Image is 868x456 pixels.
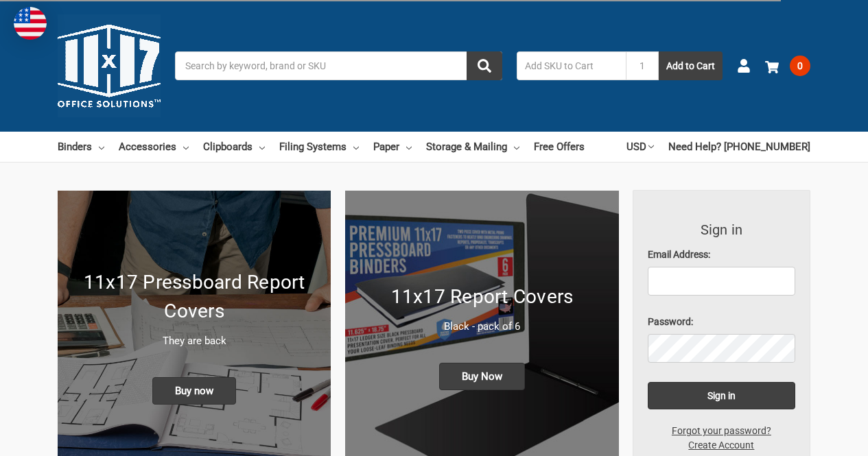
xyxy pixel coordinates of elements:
[279,132,359,162] a: Filing Systems
[648,248,796,262] label: Email Address:
[755,419,868,456] iframe: Google Customer Reviews
[373,132,412,162] a: Paper
[648,382,796,409] input: Sign in
[203,132,265,162] a: Clipboards
[119,132,189,162] a: Accessories
[765,48,810,84] a: 0
[175,51,502,80] input: Search by keyword, brand or SKU
[426,132,519,162] a: Storage & Mailing
[648,315,796,329] label: Password:
[664,424,779,438] a: Forgot your password?
[626,132,654,162] a: USD
[517,51,626,80] input: Add SKU to Cart
[14,7,47,40] img: duty and tax information for United States
[72,333,316,349] p: They are back
[360,319,604,335] p: Black - pack of 6
[72,268,316,326] h1: 11x17 Pressboard Report Covers
[58,14,161,117] img: 11x17.com
[534,132,585,162] a: Free Offers
[681,438,762,453] a: Create Account
[360,283,604,311] h1: 11x17 Report Covers
[790,56,810,76] span: 0
[659,51,723,80] button: Add to Cart
[58,132,104,162] a: Binders
[439,363,525,390] span: Buy Now
[648,219,796,240] h3: Sign in
[668,132,810,162] a: Need Help? [PHONE_NUMBER]
[152,377,236,405] span: Buy now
